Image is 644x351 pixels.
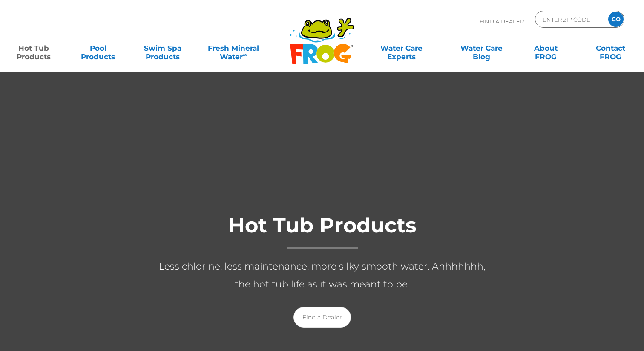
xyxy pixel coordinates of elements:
[456,40,506,57] a: Water CareBlog
[152,214,492,249] h1: Hot Tub Products
[608,12,624,27] input: GO
[542,13,599,26] input: Zip Code Form
[202,40,264,57] a: Fresh MineralWater∞
[293,307,351,328] a: Find a Dealer
[9,40,59,57] a: Hot TubProducts
[138,40,188,57] a: Swim SpaProducts
[243,52,247,58] sup: ∞
[521,40,571,57] a: AboutFROG
[480,11,524,32] p: Find A Dealer
[73,40,123,57] a: PoolProducts
[152,258,492,293] p: Less chlorine, less maintenance, more silky smooth water. Ahhhhhhh, the hot tub life as it was me...
[585,40,635,57] a: ContactFROG
[360,40,442,57] a: Water CareExperts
